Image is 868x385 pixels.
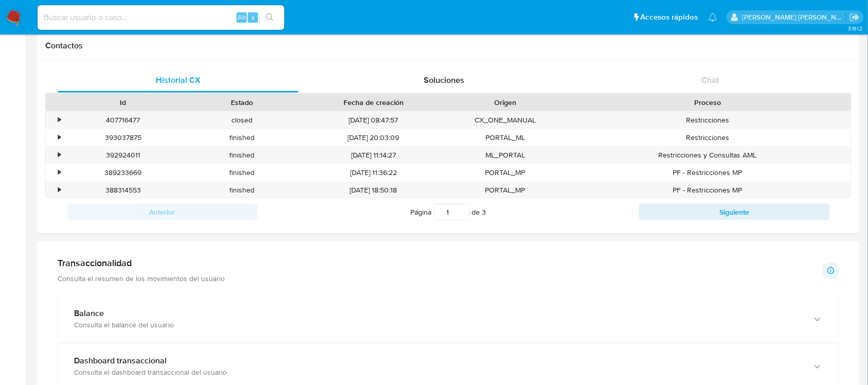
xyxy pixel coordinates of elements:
div: ML_PORTAL [446,147,565,164]
div: PF - Restricciones MP [565,164,851,181]
p: emmanuel.vitiello@mercadolibre.com [743,12,846,22]
div: Restricciones y Consultas AML [565,147,851,164]
div: finished [183,182,301,199]
span: Alt [238,12,246,22]
div: PORTAL_ML [446,129,565,146]
h1: Contactos [45,41,852,51]
div: [DATE] 18:50:18 [301,182,446,199]
span: Página de [411,204,486,220]
button: search-icon [259,10,280,25]
div: 389233669 [64,164,183,181]
span: 3 [482,207,486,217]
div: [DATE] 08:47:57 [301,112,446,129]
div: Fecha de creación [309,97,439,108]
div: PORTAL_MP [446,182,565,199]
div: [DATE] 20:03:09 [301,129,446,146]
div: Proceso [572,97,844,108]
div: finished [183,129,301,146]
div: Restricciones [565,129,851,146]
div: PORTAL_MP [446,164,565,181]
a: Notificaciones [709,13,717,22]
div: Id [71,97,175,108]
div: CX_ONE_MANUAL [446,112,565,129]
div: • [58,133,61,143]
div: • [58,185,61,195]
div: PF - Restricciones MP [565,182,851,199]
div: • [58,115,61,125]
div: 393037875 [64,129,183,146]
span: Accesos rápidos [641,12,698,23]
div: 392924011 [64,147,183,164]
div: Origen [453,97,557,108]
div: finished [183,164,301,181]
span: Chat [702,74,719,86]
span: Soluciones [424,74,465,86]
div: closed [183,112,301,129]
span: s [251,12,255,22]
div: Restricciones [565,112,851,129]
input: Buscar usuario o caso... [38,11,284,24]
button: Siguiente [639,204,830,220]
div: Estado [190,97,294,108]
span: Historial CX [156,74,201,86]
div: • [58,168,61,178]
div: finished [183,147,301,164]
div: [DATE] 11:14:27 [301,147,446,164]
div: 407716477 [64,112,183,129]
button: Anterior [67,204,258,220]
div: [DATE] 11:36:22 [301,164,446,181]
div: • [58,150,61,160]
div: 388314553 [64,182,183,199]
a: Salir [849,12,860,23]
span: 3.161.2 [848,24,863,32]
